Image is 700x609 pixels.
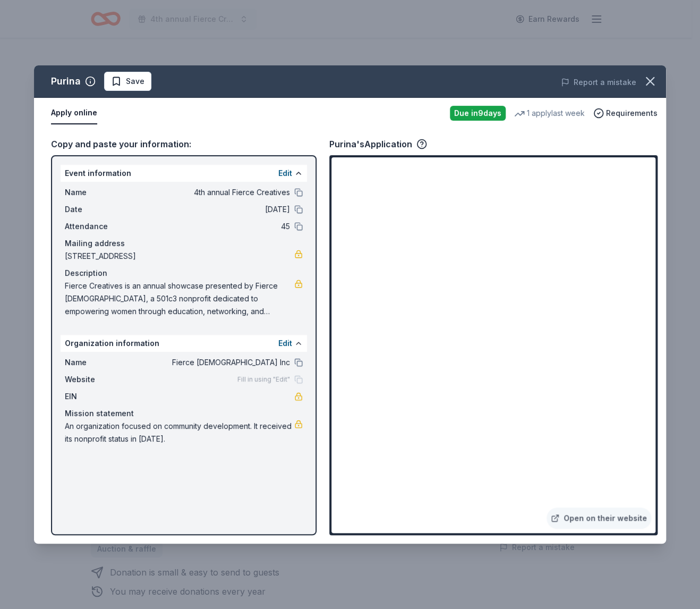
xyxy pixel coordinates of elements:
[65,390,136,403] span: EIN
[104,72,151,91] button: Save
[65,250,294,263] span: [STREET_ADDRESS]
[136,220,290,233] span: 45
[51,102,97,124] button: Apply online
[450,106,506,121] div: Due in 9 days
[65,356,136,369] span: Name
[593,107,658,120] button: Requirements
[65,267,303,280] div: Description
[278,167,292,180] button: Edit
[278,337,292,350] button: Edit
[547,508,651,529] a: Open on their website
[51,137,317,151] div: Copy and paste your information:
[61,165,307,182] div: Event information
[65,407,303,420] div: Mission statement
[51,73,81,90] div: Purina
[136,186,290,199] span: 4th annual Fierce Creatives
[514,107,585,120] div: 1 apply last week
[237,375,290,384] span: Fill in using "Edit"
[65,186,136,199] span: Name
[606,107,658,120] span: Requirements
[65,420,294,445] span: An organization focused on community development. It received its nonprofit status in [DATE].
[65,280,294,318] span: Fierce Creatives is an annual showcase presented by Fierce [DEMOGRAPHIC_DATA], a 501c3 nonprofit ...
[65,220,136,233] span: Attendance
[136,356,290,369] span: Fierce [DEMOGRAPHIC_DATA] Inc
[61,335,307,352] div: Organization information
[65,373,136,386] span: Website
[136,203,290,216] span: [DATE]
[65,203,136,216] span: Date
[329,137,427,151] div: Purina's Application
[126,75,144,88] span: Save
[561,76,636,89] button: Report a mistake
[65,237,303,250] div: Mailing address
